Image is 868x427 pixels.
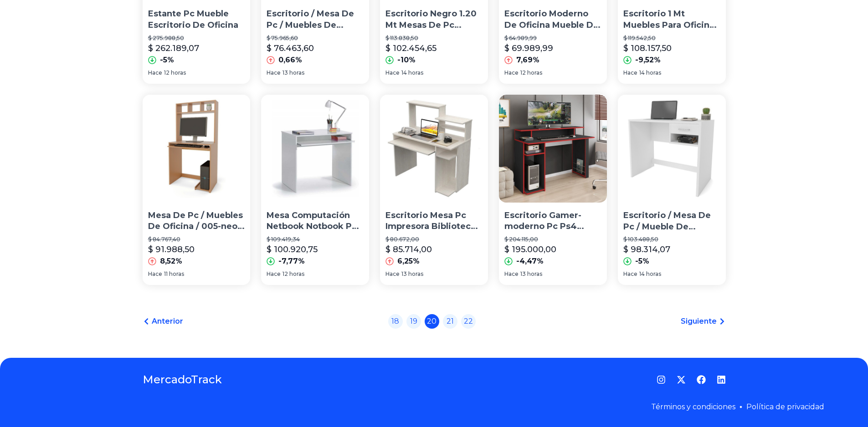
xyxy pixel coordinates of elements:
[504,236,601,243] p: $ 204.115,00
[278,55,302,66] p: 0,66%
[623,8,720,31] p: Escritorio 1 Mt Muebles Para Oficina Mesas 003-diseñ-400
[388,314,403,329] a: 18
[401,270,423,278] span: 13 horas
[401,69,423,76] span: 14 horas
[143,95,251,203] img: Mesa De Pc / Muebles De Oficina / 005-neo -500 Escritorio
[397,55,416,66] p: -10%
[623,243,670,256] p: $ 98.314,07
[385,69,400,76] span: Hace
[443,314,457,329] a: 21
[143,372,222,387] a: MercadoTrack
[267,42,314,55] p: $ 76.463,60
[657,375,666,384] a: Instagram
[681,316,726,327] a: Siguiente
[385,270,400,278] span: Hace
[152,316,183,327] span: Anterior
[623,236,720,243] p: $ 103.488,50
[504,243,556,256] p: $ 195.000,00
[385,210,483,233] p: Escritorio Mesa Pc Impresora Biblioteca Oficina Mueble
[677,375,686,384] a: Twitter
[148,8,245,31] p: Estante Pc Mueble Escritorio De Oficina
[697,375,706,384] a: Facebook
[623,69,637,76] span: Hace
[520,270,542,278] span: 13 horas
[504,270,519,278] span: Hace
[148,42,199,55] p: $ 262.189,07
[164,270,184,278] span: 11 horas
[635,256,649,267] p: -5%
[504,35,601,42] p: $ 64.989,99
[148,69,162,76] span: Hace
[267,35,364,42] p: $ 75.965,60
[267,210,364,233] p: Mesa Computación Netbook Notbook Pc Melamina El Ruso Muebles
[267,270,281,278] span: Hace
[406,314,421,329] a: 19
[385,35,483,42] p: $ 113.838,50
[504,210,601,233] p: Escritorio Gamer-moderno Pc Ps4 Mueble Pc
[623,42,672,55] p: $ 108.157,50
[148,210,245,233] p: Mesa De Pc / Muebles De Oficina / 005-neo -500 Escritorio
[639,270,661,278] span: 14 horas
[639,69,661,76] span: 14 horas
[143,95,251,285] a: Mesa De Pc / Muebles De Oficina / 005-neo -500 EscritorioMesa De Pc / Muebles De Oficina / 005-ne...
[385,42,437,55] p: $ 102.454,65
[148,243,195,256] p: $ 91.988,50
[164,69,186,76] span: 12 horas
[143,316,183,327] a: Anterior
[148,35,245,42] p: $ 275.988,50
[267,243,318,256] p: $ 100.920,75
[623,210,720,233] p: Escritorio / Mesa De Pc / Mueble De Fabrica 003-soff -600
[461,314,476,329] a: 22
[504,69,519,76] span: Hace
[618,95,726,285] a: Escritorio / Mesa De Pc / Mueble De Fabrica 003-soff -600Escritorio / Mesa De Pc / Mueble De Fabr...
[397,256,420,267] p: 6,25%
[148,270,162,278] span: Hace
[380,95,488,203] img: Escritorio Mesa Pc Impresora Biblioteca Oficina Mueble
[282,270,304,278] span: 12 horas
[504,42,553,55] p: $ 69.989,99
[278,256,305,267] p: -7,77%
[623,35,720,42] p: $ 119.542,50
[160,55,174,66] p: -5%
[499,95,607,203] img: Escritorio Gamer-moderno Pc Ps4 Mueble Pc
[520,69,542,76] span: 12 horas
[635,55,661,66] p: -9,52%
[651,402,735,411] a: Términos y condiciones
[160,256,182,267] p: 8,52%
[717,375,726,384] a: LinkedIn
[385,8,483,31] p: Escritorio Negro 1.20 Mt Mesas De Pc Muebles 003-astra-008
[618,95,726,203] img: Escritorio / Mesa De Pc / Mueble De Fabrica 003-soff -600
[623,270,637,278] span: Hace
[746,402,824,411] a: Política de privacidad
[504,8,601,31] p: Escritorio Moderno De Oficina Mueble De Melamina + 2 Cajones
[267,8,364,31] p: Escritorio / Mesa De Pc / Muebles De Oficina 005-[PERSON_NAME]-201
[148,236,245,243] p: $ 84.767,40
[267,69,281,76] span: Hace
[261,95,369,203] img: Mesa Computación Netbook Notbook Pc Melamina El Ruso Muebles
[516,256,544,267] p: -4,47%
[380,95,488,285] a: Escritorio Mesa Pc Impresora Biblioteca Oficina MuebleEscritorio Mesa Pc Impresora Biblioteca Ofi...
[282,69,304,76] span: 13 horas
[385,236,483,243] p: $ 80.672,00
[516,55,539,66] p: 7,69%
[385,243,432,256] p: $ 85.714,00
[499,95,607,285] a: Escritorio Gamer-moderno Pc Ps4 Mueble Pc Escritorio Gamer-moderno Pc Ps4 Mueble Pc$ 204.115,00$ ...
[261,95,369,285] a: Mesa Computación Netbook Notbook Pc Melamina El Ruso MueblesMesa Computación Netbook Notbook Pc M...
[681,316,717,327] span: Siguiente
[267,236,364,243] p: $ 109.419,34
